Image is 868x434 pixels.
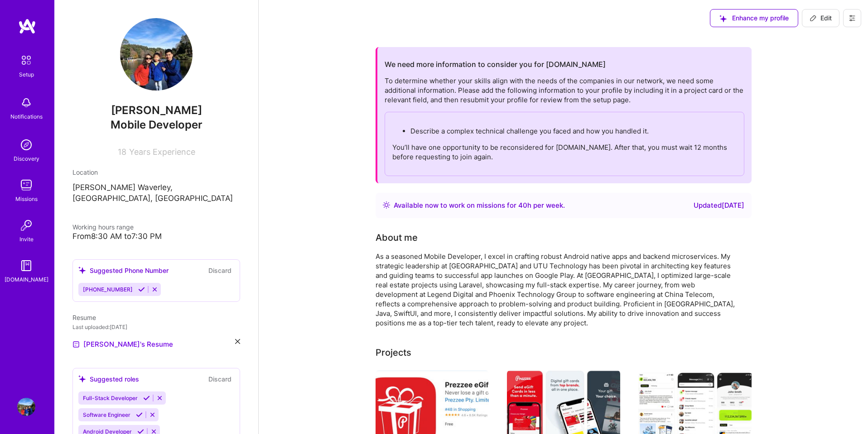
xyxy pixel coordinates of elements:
div: Missions [15,194,38,204]
div: Setup [19,70,34,79]
img: bell [17,94,35,112]
img: teamwork [17,176,35,194]
div: Notifications [10,112,43,121]
span: Mobile Developer [111,118,203,131]
span: Software Engineer [83,411,130,418]
div: Location [72,167,240,177]
i: Reject [149,411,156,418]
i: icon SuggestedTeams [78,267,86,274]
span: Resume [72,314,96,321]
i: Reject [151,286,158,293]
div: About me [376,231,418,244]
div: As a seasoned Mobile Developer, I excel in crafting robust Android native apps and backend micros... [376,252,738,328]
img: Availability [383,201,390,209]
p: You’ll have one opportunity to be reconsidered for [DOMAIN_NAME]. After that, you must wait 12 mo... [392,143,737,162]
p: Describe a complex technical challenge you faced and how you handled it. [410,126,737,136]
img: User Avatar [120,18,193,91]
div: Invite [19,234,34,244]
div: Updated [DATE] [694,200,744,211]
div: [DOMAIN_NAME] [5,275,48,284]
button: Edit [802,9,839,27]
img: logo [18,18,36,34]
button: Discard [206,374,234,384]
div: Last uploaded: [DATE] [72,322,240,332]
div: Suggested Phone Number [78,266,169,275]
span: [PHONE_NUMBER] [83,286,133,293]
i: Accept [143,395,150,401]
img: Invite [17,216,35,234]
span: Edit [810,14,832,23]
i: icon SuggestedTeams [719,15,727,22]
i: Accept [136,411,143,418]
span: Years Experience [129,147,195,157]
img: User Avatar [17,398,35,416]
i: Reject [156,395,163,401]
h2: We need more information to consider you for [DOMAIN_NAME] [385,60,606,69]
div: Available now to work on missions for h per week . [394,200,565,211]
div: To determine whether your skills align with the needs of the companies in our network, we need so... [385,76,744,176]
i: icon SuggestedTeams [78,375,86,383]
span: 40 [518,201,527,210]
div: From 8:30 AM to 7:30 PM [72,232,240,241]
div: Discovery [14,154,39,163]
img: discovery [17,136,35,154]
p: [PERSON_NAME] Waverley, [GEOGRAPHIC_DATA], [GEOGRAPHIC_DATA] [72,182,240,204]
a: [PERSON_NAME]'s Resume [72,339,173,350]
span: Enhance my profile [719,14,789,23]
span: [PERSON_NAME] [72,104,240,117]
div: Suggested roles [78,374,139,384]
div: Projects [376,346,411,359]
span: 18 [118,147,126,157]
button: Enhance my profile [710,9,798,27]
button: Discard [206,265,234,276]
img: Resume [72,341,80,348]
img: setup [17,51,36,70]
span: Working hours range [72,223,134,231]
i: icon Close [235,339,240,344]
img: guide book [17,257,35,275]
a: User Avatar [15,398,38,416]
span: Full-Stack Developer [83,395,138,401]
i: Accept [138,286,145,293]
